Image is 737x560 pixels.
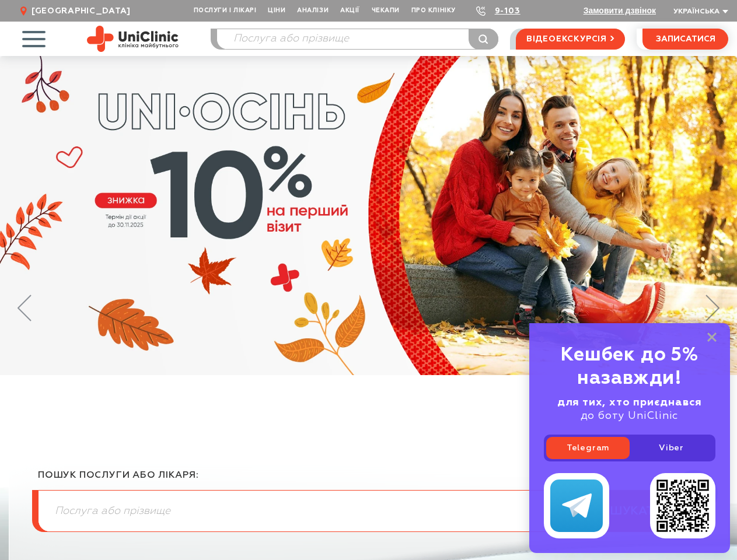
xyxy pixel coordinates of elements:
a: відеоекскурсія [516,29,625,50]
b: для тих, хто приєднався [557,397,702,408]
a: Telegram [546,437,630,459]
input: Послуга або прізвище [217,29,498,49]
input: Послуга або прізвище [39,491,698,531]
span: [GEOGRAPHIC_DATA] [32,6,131,16]
a: Viber [630,437,713,459]
span: Українська [673,8,719,15]
button: Замовити дзвінок [584,6,656,15]
div: Кешбек до 5% назавжди! [544,344,715,390]
div: до боту UniClinic [544,396,715,423]
button: Українська [670,8,728,16]
span: відеоекскурсія [526,29,607,49]
button: записатися [642,29,728,50]
span: записатися [656,35,715,43]
a: 9-103 [495,7,521,15]
img: Uniclinic [87,26,179,52]
div: пошук послуги або лікаря: [38,470,699,490]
